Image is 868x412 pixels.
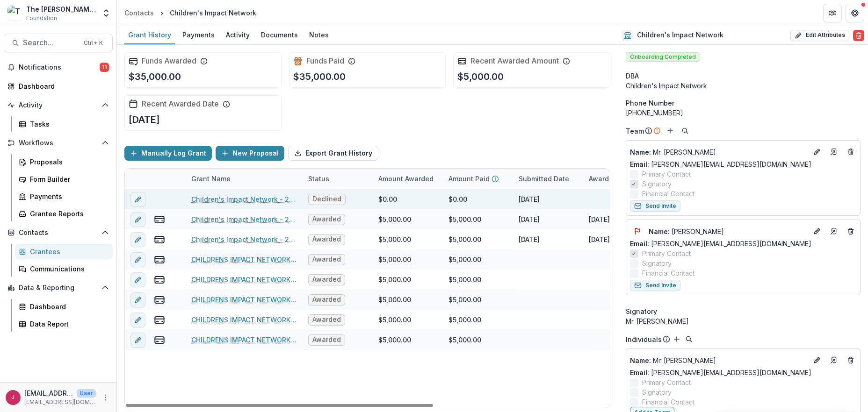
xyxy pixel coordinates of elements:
[26,4,96,14] div: The [PERSON_NAME] Foundation
[845,226,856,237] button: Deletes
[191,255,297,264] a: CHILDRENS IMPACT NETWORK - Grant - [DATE]
[312,235,341,243] span: Awarded
[642,377,691,387] span: Primary Contact
[24,388,73,398] p: [EMAIL_ADDRESS][DOMAIN_NAME]
[191,194,297,204] a: Children's Impact Network - 2025 - The [PERSON_NAME] Foundation Grant Proposal Application
[23,38,78,47] span: Search...
[191,214,297,224] a: Children's Impact Network - 2024 - The [PERSON_NAME] Foundation Grant Proposal Application
[513,169,583,189] div: Submitted Date
[26,14,57,22] span: Foundation
[826,353,841,368] a: Go to contact
[303,169,373,189] div: Status
[630,147,808,157] a: Name: Mr. [PERSON_NAME]
[312,296,341,304] span: Awarded
[142,57,196,65] h2: Funds Awarded
[124,26,175,44] a: Grant History
[671,334,682,345] button: Add
[19,101,98,109] span: Activity
[4,78,113,94] a: Dashboard
[30,319,105,329] div: Data Report
[626,306,657,316] span: Signatory
[680,125,691,136] button: Search
[222,26,253,44] a: Activity
[826,224,841,239] a: Go to contact
[642,249,691,258] span: Primary Contact
[12,394,15,400] div: jcline@bolickfoundation.org
[15,244,113,259] a: Grantees
[630,147,808,157] p: Mr. [PERSON_NAME]
[626,98,674,108] span: Phone Number
[130,292,145,307] button: edit
[519,194,540,204] div: [DATE]
[826,144,841,159] a: Go to contact
[823,4,842,22] button: Partners
[448,214,481,224] div: $5,000.00
[583,174,632,184] div: Award Date
[130,212,145,227] button: edit
[222,28,253,42] div: Activity
[790,30,849,41] button: Edit Attributes
[642,387,672,397] span: Signatory
[130,232,145,247] button: edit
[649,227,670,235] span: Name :
[30,119,105,129] div: Tasks
[4,225,113,240] button: Open Contacts
[4,280,113,295] button: Open Data & Reporting
[845,146,856,157] button: Deletes
[19,229,98,237] span: Contacts
[630,160,649,168] span: Email:
[630,240,649,248] span: Email:
[191,315,297,325] a: CHILDRENS IMPACT NETWORK - Grant - [DATE]
[100,392,111,403] button: More
[378,234,411,244] div: $5,000.00
[4,60,113,75] button: Notifications11
[124,28,175,42] div: Grant History
[30,157,105,167] div: Proposals
[630,148,651,156] span: Name :
[154,234,165,245] button: view-payments
[100,63,109,72] span: 11
[630,280,680,291] button: Send Invite
[130,252,145,267] button: edit
[519,214,540,224] div: [DATE]
[30,209,105,219] div: Grantee Reports
[448,275,481,284] div: $5,000.00
[470,57,559,65] h2: Recent Awarded Amount
[15,316,113,332] a: Data Report
[191,335,297,345] a: CHILDRENS IMPACT NETWORK - Grant - [DATE]
[378,255,411,264] div: $5,000.00
[305,26,333,44] a: Notes
[15,299,113,314] a: Dashboard
[642,268,694,278] span: Financial Contact
[589,214,610,224] div: [DATE]
[4,34,113,52] button: Search...
[626,126,644,136] p: Team
[312,195,341,203] span: Declined
[191,234,297,244] a: Children's Impact Network - 2024 - The [PERSON_NAME] Foundation Grant Proposal Application
[19,81,105,91] div: Dashboard
[811,355,823,366] button: Edit
[257,26,302,44] a: Documents
[448,295,481,305] div: $5,000.00
[589,234,610,244] div: [DATE]
[130,272,145,287] button: edit
[649,227,808,236] a: Name: [PERSON_NAME]
[373,169,443,189] div: Amount Awarded
[121,6,260,20] nav: breadcrumb
[637,31,723,39] h2: Children's Impact Network
[130,192,145,207] button: edit
[642,397,694,407] span: Financial Contact
[154,254,165,265] button: view-payments
[378,335,411,345] div: $5,000.00
[443,169,513,189] div: Amount Paid
[312,336,341,344] span: Awarded
[15,189,113,204] a: Payments
[448,255,481,264] div: $5,000.00
[448,174,490,184] p: Amount Paid
[154,314,165,326] button: view-payments
[312,215,341,223] span: Awarded
[583,169,653,189] div: Award Date
[121,6,158,20] a: Contacts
